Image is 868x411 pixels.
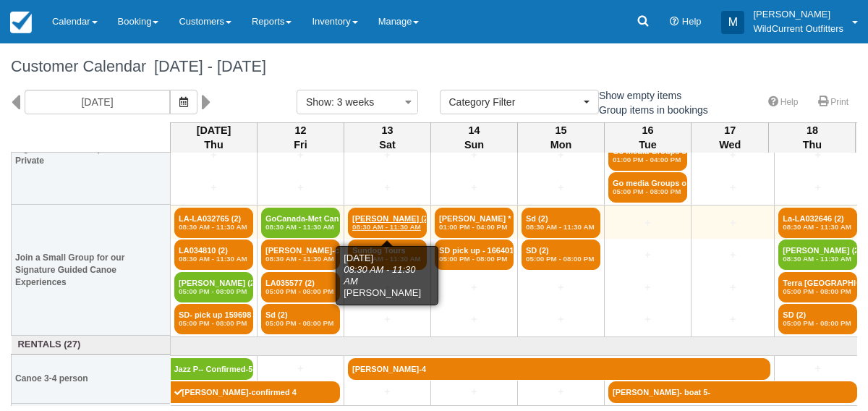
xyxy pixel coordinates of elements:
em: 08:30 AM - 11:30 AM [179,223,249,232]
em: 05:00 PM - 08:00 PM [439,255,509,263]
i: Help [670,17,679,27]
th: 16 Tue [605,122,692,153]
a: + [348,312,427,327]
a: + [435,312,514,327]
a: + [695,216,770,231]
a: SD pick up - 166401 (2)05:00 PM - 08:00 PM [435,240,514,270]
a: + [435,180,514,195]
em: 05:00 PM - 08:00 PM [265,319,336,328]
a: [PERSON_NAME] * (2)01:00 PM - 04:00 PM [435,208,514,238]
a: + [522,148,600,163]
a: + [608,280,687,295]
span: Category Filter [449,95,580,109]
a: LA-LA032765 (2)08:30 AM - 11:30 AM [174,208,253,238]
a: Terra [GEOGRAPHIC_DATA]- Naïma (2)05:00 PM - 08:00 PM [778,272,857,302]
a: + [348,280,427,295]
a: La-LA032646 (2)08:30 AM - 11:30 AM [778,208,857,238]
em: 05:00 PM - 08:00 PM [613,187,683,196]
em: 05:00 PM - 08:00 PM [783,319,853,328]
a: [PERSON_NAME] (2)05:00 PM - 08:00 PM [174,272,253,302]
a: + [695,148,770,163]
a: GoCanada-Met Canades (2)08:30 AM - 11:30 AM [261,208,340,238]
a: + [778,148,857,163]
a: + [261,361,340,376]
em: 08:30 AM - 11:30 AM [265,255,336,263]
em: 01:00 PM - 04:00 PM [439,223,509,232]
a: + [435,148,514,163]
a: + [174,148,253,163]
th: 17 Wed [692,122,769,153]
a: Help [759,92,807,113]
label: Show empty items [582,85,691,106]
p: WildCurrent Outfitters [753,22,843,36]
a: Go media Groups of 1 (4)05:00 PM - 08:00 PM [608,172,687,203]
a: + [695,180,770,195]
th: 15 Mon [518,122,605,153]
em: 05:00 PM - 08:00 PM [179,319,249,328]
em: 01:00 PM - 04:00 PM [613,156,683,164]
a: + [695,247,770,263]
em: 08:30 AM - 11:30 AM [352,223,422,232]
label: Group items in bookings [582,99,718,121]
a: + [608,247,687,263]
img: checkfront-main-nav-mini-logo.png [10,12,32,33]
a: [PERSON_NAME] (2)08:30 AM - 11:30 AM [778,240,857,270]
a: + [522,280,600,295]
a: Jazz P-- Confirmed-5 [171,358,254,380]
span: Show [306,96,331,108]
em: 08:30 AM - 11:30 AM [352,255,422,263]
a: + [608,312,687,327]
a: [PERSON_NAME]-confir (2)08:30 AM - 11:30 AM [261,240,340,270]
button: Category Filter [440,90,599,114]
em: 08:30 AM - 11:30 AM [179,255,249,263]
a: + [522,384,600,399]
a: + [522,180,600,195]
a: + [348,384,427,399]
em: 05:00 PM - 08:00 PM [179,287,249,296]
span: Show empty items [582,90,693,100]
a: LA035577 (2)05:00 PM - 08:00 PM [261,272,340,302]
a: [PERSON_NAME] (2)08:30 AM - 11:30 AM [348,208,427,238]
th: 14 Sun [431,122,518,153]
em: 08:30 AM - 11:30 AM [783,255,853,263]
a: + [261,148,340,163]
a: + [174,180,253,195]
a: SD (2)05:00 PM - 08:00 PM [778,304,857,334]
span: : 3 weeks [331,96,374,108]
a: SD- pick up 159698 (2)05:00 PM - 08:00 PM [174,304,253,334]
a: [PERSON_NAME]-4 [348,358,770,380]
a: + [695,312,770,327]
em: 05:00 PM - 08:00 PM [526,255,596,263]
a: LA034810 (2)08:30 AM - 11:30 AM [174,240,253,270]
th: 12 Fri [258,122,344,153]
a: Print [809,92,857,113]
a: + [778,361,857,376]
a: Sd (2)05:00 PM - 08:00 PM [261,304,340,334]
a: Go media Groups of 1 (6)01:00 PM - 04:00 PM [608,140,687,171]
em: 08:30 AM - 11:30 AM [265,223,336,232]
em: 05:00 PM - 08:00 PM [783,287,853,296]
a: + [695,280,770,295]
th: 18 Thu [769,122,856,153]
a: SD (2)05:00 PM - 08:00 PM [522,240,600,270]
a: [PERSON_NAME]- boat 5- [608,381,857,403]
span: Group items in bookings [582,104,720,114]
button: Show: 3 weeks [297,90,418,114]
em: 05:00 PM - 08:00 PM [265,287,336,296]
a: Sd (2)08:30 AM - 11:30 AM [522,208,600,238]
a: + [261,180,340,195]
th: [DATE] Thu [171,122,258,153]
h1: Customer Calendar [11,58,857,75]
a: + [522,312,600,327]
a: + [608,216,687,231]
span: Help [682,16,702,27]
a: + [778,180,857,195]
a: + [348,148,427,163]
th: Join a Small Group for our Signature Guided Canoe Experiences [12,205,171,336]
th: Canoe 3-4 person [12,354,171,403]
span: [DATE] - [DATE] [146,57,266,75]
a: + [435,384,514,399]
em: 08:30 AM - 11:30 AM [783,223,853,232]
div: M [721,11,744,34]
a: Sundog Tours08:30 AM - 11:30 AM [348,240,427,270]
